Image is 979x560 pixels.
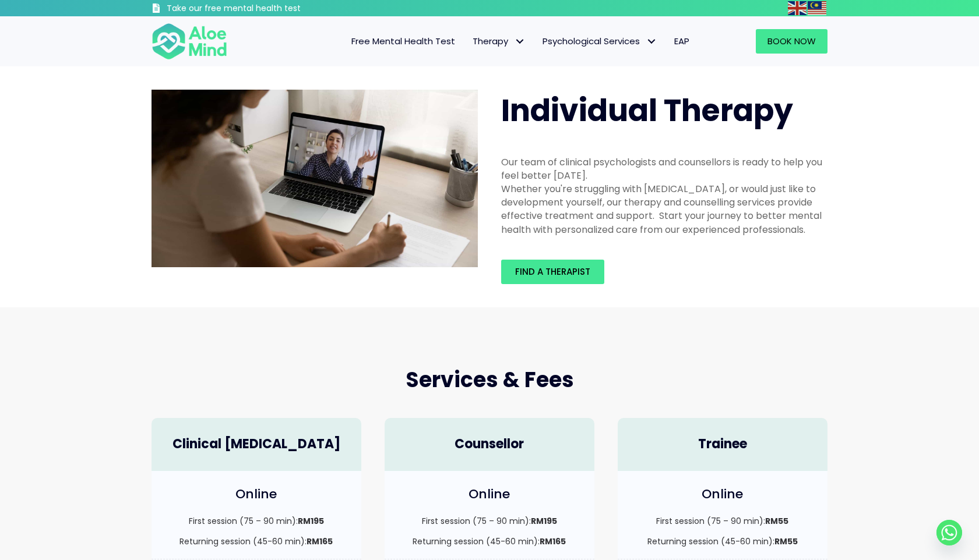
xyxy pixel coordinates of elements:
[501,89,793,132] span: Individual Therapy
[163,515,350,527] p: First session (75 – 90 min):
[152,22,227,61] img: Aloe mind Logo
[501,182,827,236] div: Whether you're struggling with [MEDICAL_DATA], or would just like to development yourself, our th...
[343,29,464,54] a: Free Mental Health Test
[543,35,657,47] span: Psychological Services
[152,90,478,267] img: Therapy online individual
[665,29,698,54] a: EAP
[473,35,525,47] span: Therapy
[167,3,363,15] h3: Take our free mental health test
[163,536,350,547] p: Returning session (45-60 min):
[540,536,566,547] strong: RM165
[531,515,557,527] strong: RM195
[511,33,528,50] span: Therapy: submenu
[464,29,534,54] a: TherapyTherapy: submenu
[936,520,962,545] a: Whatsapp
[629,485,816,504] h4: Online
[406,365,574,395] span: Services & Fees
[396,536,583,547] p: Returning session (45-60 min):
[767,35,816,47] span: Book Now
[396,485,583,504] h4: Online
[152,3,363,16] a: Take our free mental health test
[629,515,816,527] p: First session (75 – 90 min):
[534,29,665,54] a: Psychological ServicesPsychological Services: submenu
[756,29,827,54] a: Book Now
[163,435,350,453] h4: Clinical [MEDICAL_DATA]
[788,1,808,15] a: English
[396,435,583,453] h4: Counsellor
[242,29,698,54] nav: Menu
[629,435,816,453] h4: Trainee
[643,33,660,50] span: Psychological Services: submenu
[629,536,816,547] p: Returning session (45-60 min):
[765,515,788,527] strong: RM55
[501,260,604,284] a: Find a therapist
[788,1,807,15] img: en
[307,536,333,547] strong: RM165
[808,1,826,15] img: ms
[501,155,827,182] div: Our team of clinical psychologists and counsellors is ready to help you feel better [DATE].
[808,1,827,15] a: Malay
[163,485,350,504] h4: Online
[351,35,455,47] span: Free Mental Health Test
[674,35,689,47] span: EAP
[396,515,583,527] p: First session (75 – 90 min):
[774,536,798,547] strong: RM55
[515,265,590,278] span: Find a therapist
[298,515,324,527] strong: RM195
